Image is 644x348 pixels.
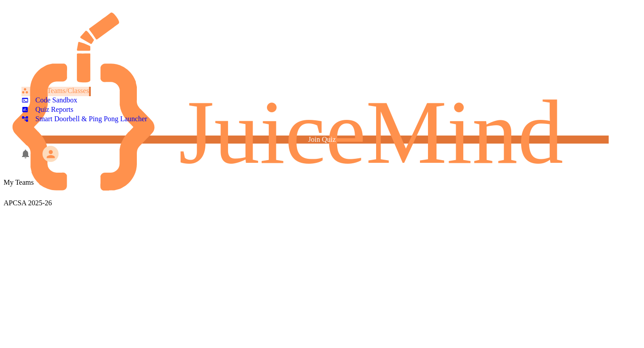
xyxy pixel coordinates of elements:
div: My Account [33,144,61,164]
div: APCSA 2025-26 [4,199,640,207]
img: logo-orange.svg [13,13,631,191]
a: Code Sandbox [21,96,77,106]
a: Smart Doorbell & Ping Pong Launcher [21,115,147,124]
div: Smart Doorbell & Ping Pong Launcher [21,115,147,123]
div: My Notifications [4,146,33,161]
div: Quiz Reports [21,106,73,114]
div: APCSA 2025-26 [4,187,640,207]
div: My Teams/Classes [21,87,89,95]
a: My Teams/Classes [21,87,91,96]
a: Join Quiz [35,136,609,144]
div: My Teams [4,178,34,187]
div: Code Sandbox [21,96,77,104]
a: Quiz Reports [21,106,73,115]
